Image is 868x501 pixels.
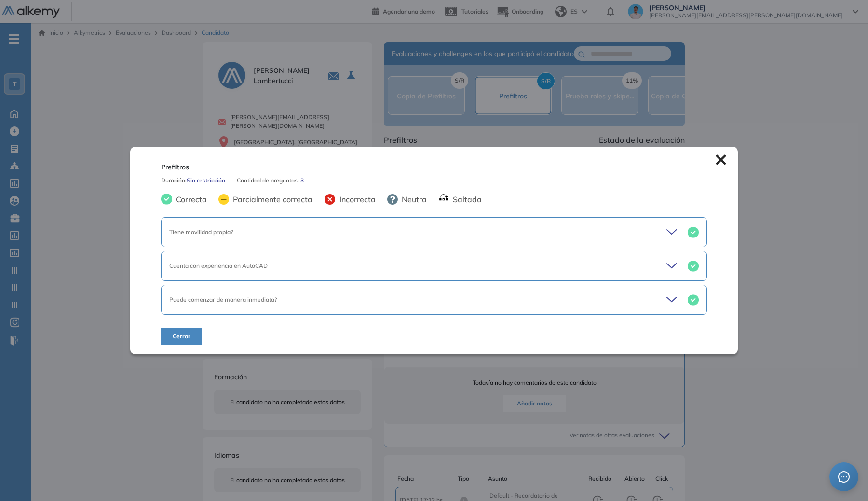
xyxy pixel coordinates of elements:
span: Correcta [172,194,207,205]
button: Cerrar [161,328,202,345]
span: Parcialmente correcta [229,194,312,205]
span: message [838,471,850,483]
span: Duración : [161,176,187,185]
span: Incorrecta [336,194,376,205]
span: Puede comenzar de manera inmediata? [169,296,277,303]
span: Saltada [449,194,482,205]
span: 3 [300,176,304,185]
span: Prefiltros [161,162,189,172]
span: Cuenta con experiencia en AutoCAD [169,262,268,269]
span: Cantidad de preguntas: [237,176,300,185]
span: Tiene movilidad propia? [169,228,233,236]
span: Cerrar [173,332,190,341]
span: Neutra [398,194,427,205]
span: Sin restricción [187,176,225,185]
